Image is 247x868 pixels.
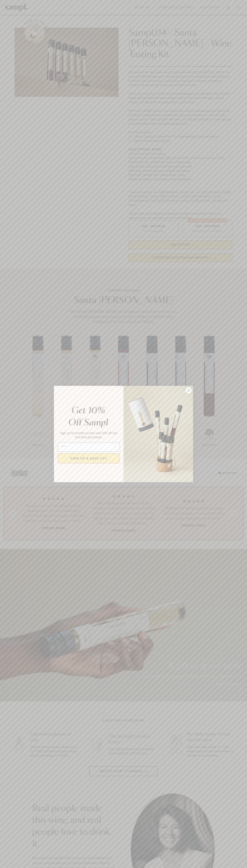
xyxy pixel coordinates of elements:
span: Sign up for priority access and 10% off any one-time purchases. [60,431,117,439]
em: Get 10% Off Sampl [68,406,108,427]
button: SIGN UP & SAVE 10% [58,453,120,463]
img: 96933287-25a1-481a-a6d8-4dd623390dc6.png [123,386,193,482]
input: Email [58,443,120,452]
button: Close dialog [185,387,192,393]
